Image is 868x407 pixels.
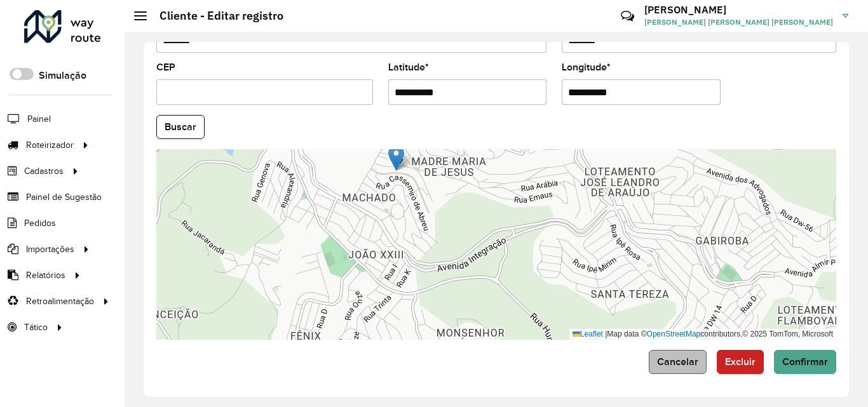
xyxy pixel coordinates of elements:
[26,138,74,152] span: Roteirizador
[644,4,833,16] h3: [PERSON_NAME]
[649,350,707,374] button: Cancelar
[388,60,429,75] label: Latitude
[26,190,102,204] span: Painel de Sugestão
[388,145,404,171] img: Marker
[569,329,836,340] div: Map data © contributors,© 2025 TomTom, Microsoft
[562,60,611,75] label: Longitude
[24,164,64,178] span: Cadastros
[717,350,764,374] button: Excluir
[27,112,51,126] span: Painel
[573,330,603,338] a: Leaflet
[24,217,56,230] span: Pedidos
[774,350,836,374] button: Confirmar
[26,243,74,256] span: Importações
[26,269,65,282] span: Relatórios
[24,321,48,334] span: Tático
[39,68,86,83] label: Simulação
[26,295,94,308] span: Retroalimentação
[156,115,205,139] button: Buscar
[725,356,756,367] span: Excluir
[782,356,828,367] span: Confirmar
[156,60,175,75] label: CEP
[614,3,641,30] a: Contato Rápido
[147,9,283,23] h2: Cliente - Editar registro
[605,330,607,338] span: |
[657,356,698,367] span: Cancelar
[644,17,833,28] span: [PERSON_NAME] [PERSON_NAME] [PERSON_NAME]
[647,330,701,338] a: OpenStreetMap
